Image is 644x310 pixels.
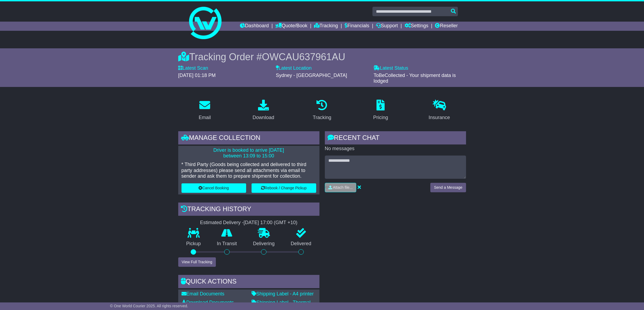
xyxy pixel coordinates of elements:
div: Download [253,114,274,121]
a: Download [249,98,278,123]
div: Insurance [429,114,450,121]
a: Tracking [309,98,335,123]
span: © One World Courier 2025. All rights reserved. [110,304,188,308]
a: Email [195,98,214,123]
div: Pricing [373,114,388,121]
button: Cancel Booking [181,183,246,193]
div: RECENT CHAT [325,131,466,146]
a: Support [376,22,398,31]
p: Delivered [283,241,319,247]
p: Driver is booked to arrive [DATE] between 13:09 to 15:00 [181,147,316,159]
span: Sydney - [GEOGRAPHIC_DATA] [276,73,347,78]
label: Latest Scan [178,65,208,71]
button: Rebook / Change Pickup [252,183,316,193]
div: Tracking Order # [178,51,466,63]
a: Pricing [370,98,392,123]
p: No messages [325,146,466,152]
p: * Third Party (Goods being collected and delivered to third party addresses) please send all atta... [181,162,316,179]
div: Tracking history [178,203,319,217]
a: Email Documents [181,291,224,296]
span: OWCAU637961AU [262,51,345,62]
label: Latest Status [374,65,408,71]
a: Insurance [425,98,454,123]
a: Download Documents [181,300,234,305]
div: Email [199,114,211,121]
div: [DATE] 17:00 (GMT +10) [244,220,298,226]
a: Dashboard [240,22,269,31]
span: ToBeCollected - Your shipment data is lodged [374,73,456,84]
p: Delivering [245,241,283,247]
a: Quote/Book [275,22,307,31]
div: Estimated Delivery - [178,220,319,226]
div: Manage collection [178,131,319,146]
a: Financials [345,22,369,31]
label: Latest Location [276,65,312,71]
a: Tracking [314,22,338,31]
a: Shipping Label - A4 printer [252,291,314,296]
div: Quick Actions [178,275,319,289]
div: Tracking [313,114,331,121]
p: Pickup [178,241,209,247]
button: Send a Message [430,183,466,192]
button: View Full Tracking [178,257,216,267]
a: Reseller [435,22,458,31]
span: [DATE] 01:18 PM [178,73,216,78]
a: Settings [405,22,428,31]
p: In Transit [209,241,245,247]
